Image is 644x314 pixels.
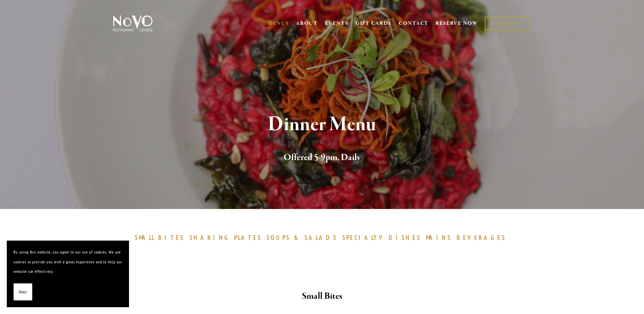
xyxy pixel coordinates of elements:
span: MAINS [426,233,452,242]
a: CONTACT [399,17,428,30]
span: SALADS [305,233,337,242]
a: ORDER NOW [485,17,529,31]
span: BITES [158,233,184,242]
span: & [294,233,301,242]
p: By using this website, you agree to our use of cookies. We use cookies to provide you with a grea... [14,247,122,277]
span: SOUPS [266,233,290,242]
span: SMALL [135,233,155,242]
a: MAINS [426,233,455,242]
a: RESERVE NOW [436,17,478,30]
span: BEVERAGES [457,233,506,242]
span: SPECIALTY [342,233,386,242]
a: BEVERAGES [457,233,510,242]
h2: Offered 5-9pm, Daily [124,151,520,165]
span: DISHES [389,233,421,242]
a: SPECIALTYDISHES [342,233,424,242]
a: SOUPS&SALADS [266,233,340,242]
a: SHARINGPLATES [189,233,265,242]
h1: Dinner Menu [124,114,520,136]
span: SHARING [189,233,231,242]
strong: Small Bites [302,290,342,302]
span: PLATES [234,233,262,242]
a: SMALLBITES [135,233,188,242]
img: Novo Restaurant &amp; Lounge [112,15,154,32]
button: Okay! [14,283,32,301]
section: Cookie banner [7,241,129,307]
a: MENUS [268,20,289,27]
a: EVENTS [325,20,348,27]
span: Okay! [19,287,27,297]
a: ABOUT [296,20,318,27]
a: GIFT CARDS [355,17,391,30]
